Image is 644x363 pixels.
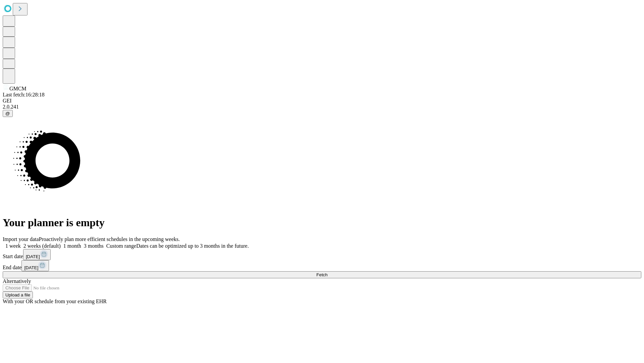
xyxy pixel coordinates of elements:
[21,260,49,271] button: [DATE]
[23,249,51,260] button: [DATE]
[3,271,641,278] button: Fetch
[26,254,40,259] span: [DATE]
[39,236,180,242] span: Proactively plan more efficient schedules in the upcoming weeks.
[3,236,39,242] span: Import your data
[3,104,641,110] div: 2.0.241
[3,92,45,97] span: Last fetch: 16:28:18
[3,98,641,104] div: GEI
[23,243,61,249] span: 2 weeks (default)
[3,278,31,284] span: Alternatively
[84,243,104,249] span: 3 months
[136,243,249,249] span: Dates can be optimized up to 3 months in the future.
[3,260,641,271] div: End date
[106,243,136,249] span: Custom range
[316,272,327,277] span: Fetch
[9,86,26,91] span: GMCM
[24,265,38,270] span: [DATE]
[3,298,107,304] span: With your OR schedule from your existing EHR
[3,110,13,117] button: @
[3,216,641,229] h1: Your planner is empty
[3,249,641,260] div: Start date
[5,111,10,116] span: @
[5,243,21,249] span: 1 week
[63,243,81,249] span: 1 month
[3,291,33,298] button: Upload a file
